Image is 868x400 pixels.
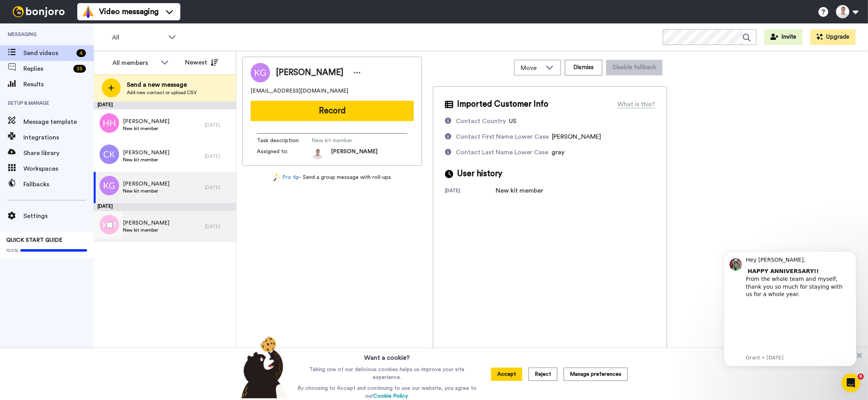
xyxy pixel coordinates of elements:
[23,117,94,127] span: Message template
[509,118,516,124] span: US
[257,148,311,159] span: Assigned to:
[6,247,18,254] span: 100%
[311,148,323,159] img: a4786d0f-e1fa-4571-b6b5-e90ebcaf0e89-1725441774.jpg
[123,118,169,125] span: [PERSON_NAME]
[179,55,224,70] button: Newest
[764,29,802,45] button: Invite
[94,102,236,109] div: [DATE]
[99,6,158,17] span: Video messaging
[100,176,119,195] img: kg.png
[564,368,628,381] button: Manage preferences
[112,33,164,42] span: All
[457,98,548,110] span: Imported Customer Info
[456,148,548,157] div: Contact Last Name Lower Case
[100,113,119,133] img: hh.png
[841,373,860,392] iframe: Intercom live chat
[810,29,856,45] button: Upgrade
[23,48,73,58] span: Send videos
[551,149,564,155] span: gray
[251,101,414,121] button: Record
[23,180,94,189] span: Fallbacks
[94,203,236,211] div: [DATE]
[73,65,86,73] div: 25
[23,133,94,142] span: Integrations
[276,67,343,79] span: [PERSON_NAME]
[23,148,94,158] span: Share library
[617,100,655,109] div: What is this?
[331,148,377,159] span: [PERSON_NAME]
[123,188,169,194] span: New kit member
[552,134,601,140] span: [PERSON_NAME]
[373,393,408,399] a: Cookie Policy
[496,186,543,195] div: New kit member
[364,348,410,362] h3: Want a cookie?
[257,137,311,145] span: Task description :
[445,187,496,195] div: [DATE]
[205,153,232,159] div: [DATE]
[205,184,232,191] div: [DATE]
[456,132,549,141] div: Contact First Name Lower Case
[9,6,68,17] img: bj-logo-header-white.svg
[23,64,70,73] span: Replies
[274,173,299,182] a: Pro tip
[127,80,197,89] span: Send a new message
[112,58,157,68] div: All members
[491,368,522,381] button: Accept
[457,168,502,180] span: User history
[295,384,478,400] p: By choosing to Accept and continuing to use our website, you agree to our .
[528,368,557,381] button: Reject
[23,164,94,173] span: Workspaces
[100,145,119,164] img: ck.png
[127,89,197,96] span: Add new contact or upload CSV
[274,173,281,182] img: magic-wand.svg
[123,180,169,188] span: [PERSON_NAME]
[205,223,232,230] div: [DATE]
[234,336,292,398] img: bear-with-cookie.png
[34,110,139,117] p: Message from Grant, sent 2w ago
[456,116,506,126] div: Contact Country
[76,49,86,57] div: 4
[123,125,169,132] span: New kit member
[606,60,662,75] button: Disable fallback
[123,219,169,227] span: [PERSON_NAME]
[82,5,94,18] img: vm-color.svg
[34,58,139,105] iframe: vimeo
[251,63,270,82] img: Image of Kay Gray
[123,227,169,233] span: New kit member
[295,366,478,381] p: Taking one of our delicious cookies helps us improve your site experience.
[123,149,169,157] span: [PERSON_NAME]
[311,137,386,145] span: New kit member
[521,63,542,73] span: Move
[565,60,602,75] button: Dismiss
[23,80,94,89] span: Results
[251,87,348,95] span: [EMAIL_ADDRESS][DOMAIN_NAME]
[712,244,868,371] iframe: Intercom notifications message
[23,211,94,221] span: Settings
[857,373,864,380] span: 9
[205,122,232,128] div: [DATE]
[242,173,422,182] div: - Send a group message with roll-ups
[6,237,62,243] span: QUICK START GUIDE
[123,157,169,163] span: New kit member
